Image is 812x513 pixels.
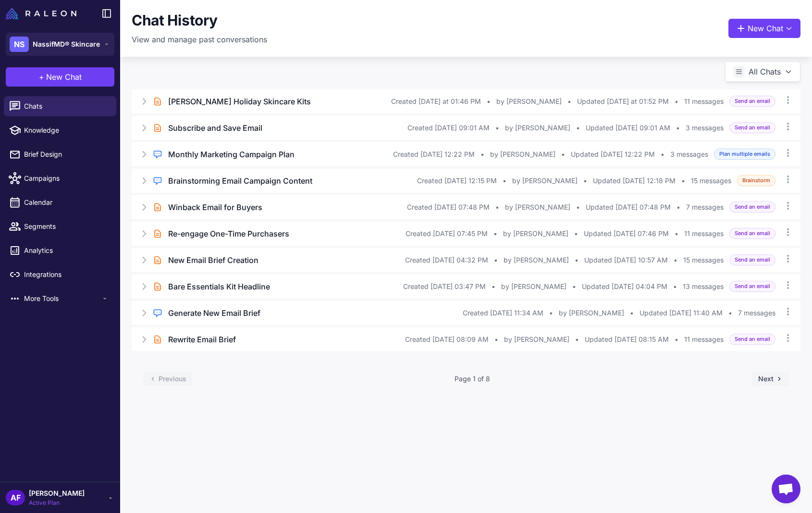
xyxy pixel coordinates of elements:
[737,175,775,186] span: Brainstorm
[24,149,109,160] span: Brief Design
[676,123,680,133] span: •
[33,39,100,50] span: NassifMD® Skincare
[504,255,569,265] span: by [PERSON_NAME]
[168,254,258,266] h3: New Email Brief Creation
[494,334,498,345] span: •
[512,175,578,186] span: by [PERSON_NAME]
[132,34,267,45] p: View and manage past conversations
[501,281,566,292] span: by [PERSON_NAME]
[406,228,488,239] span: Created [DATE] 07:45 PM
[661,149,664,160] span: •
[549,308,553,318] span: •
[24,125,109,136] span: Knowledge
[576,202,580,213] span: •
[24,173,109,184] span: Campaigns
[4,192,116,213] a: Calendar
[10,37,29,52] div: NS
[503,228,568,239] span: by [PERSON_NAME]
[403,281,486,292] span: Created [DATE] 03:47 PM
[24,101,109,112] span: Chats
[582,281,667,292] span: Updated [DATE] 04:04 PM
[480,149,484,160] span: •
[686,202,724,213] span: 7 messages
[24,221,109,232] span: Segments
[677,202,680,213] span: •
[407,123,490,133] span: Created [DATE] 09:01 AM
[495,202,499,213] span: •
[4,144,116,164] a: Brief Design
[561,149,565,160] span: •
[4,216,116,237] a: Segments
[490,149,555,160] span: by [PERSON_NAME]
[729,96,775,107] span: Send an email
[691,175,731,186] span: 15 messages
[405,255,488,265] span: Created [DATE] 04:32 PM
[681,175,685,186] span: •
[6,8,80,19] a: Raleon Logo
[729,122,775,133] span: Send an email
[586,123,670,133] span: Updated [DATE] 09:01 AM
[168,96,311,107] h3: [PERSON_NAME] Holiday Skincare Kits
[729,334,775,345] span: Send an email
[572,281,576,292] span: •
[505,202,570,213] span: by [PERSON_NAME]
[168,122,262,134] h3: Subscribe and Save Email
[725,62,800,82] button: All Chats
[143,372,192,386] button: Previous
[576,123,580,133] span: •
[6,33,114,56] button: NSNassifMD® Skincare
[684,334,724,345] span: 11 messages
[586,202,671,213] span: Updated [DATE] 07:48 PM
[503,175,506,186] span: •
[584,228,669,239] span: Updated [DATE] 07:46 PM
[417,175,497,186] span: Created [DATE] 12:15 PM
[493,228,497,239] span: •
[738,308,775,318] span: 7 messages
[46,71,82,83] span: New Chat
[571,149,655,160] span: Updated [DATE] 12:22 PM
[729,254,775,265] span: Send an email
[593,175,676,186] span: Updated [DATE] 12:18 PM
[728,308,732,318] span: •
[559,308,624,318] span: by [PERSON_NAME]
[393,149,475,160] span: Created [DATE] 12:22 PM
[494,255,498,265] span: •
[752,372,789,386] button: Next
[168,149,295,160] h3: Monthly Marketing Campaign Plan
[4,240,116,261] a: Analytics
[772,475,800,503] div: Open chat
[168,281,270,292] h3: Bare Essentials Kit Headline
[577,96,669,107] span: Updated [DATE] at 01:52 PM
[455,374,490,384] span: Page 1 of 8
[4,168,116,188] a: Campaigns
[6,8,76,19] img: Raleon Logo
[495,123,499,133] span: •
[714,149,775,160] span: Plan multiple emails
[575,334,579,345] span: •
[584,255,668,265] span: Updated [DATE] 10:57 AM
[675,334,678,345] span: •
[567,96,571,107] span: •
[487,96,491,107] span: •
[407,202,490,213] span: Created [DATE] 07:48 PM
[729,228,775,239] span: Send an email
[168,307,260,319] h3: Generate New Email Brief
[684,96,724,107] span: 11 messages
[729,201,775,213] span: Send an email
[574,228,578,239] span: •
[728,19,800,38] button: New Chat
[496,96,562,107] span: by [PERSON_NAME]
[132,12,217,30] h1: Chat History
[168,201,262,213] h3: Winback Email for Buyers
[29,499,85,507] span: Active Plan
[405,334,489,345] span: Created [DATE] 08:09 AM
[463,308,543,318] span: Created [DATE] 11:34 AM
[640,308,723,318] span: Updated [DATE] 11:40 AM
[686,123,724,133] span: 3 messages
[683,255,724,265] span: 15 messages
[504,334,569,345] span: by [PERSON_NAME]
[492,281,495,292] span: •
[24,293,101,304] span: More Tools
[673,281,677,292] span: •
[675,96,678,107] span: •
